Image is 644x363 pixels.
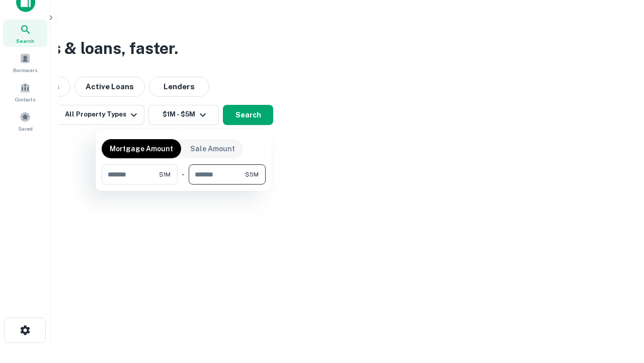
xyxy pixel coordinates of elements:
[110,143,173,154] p: Mortgage Amount
[159,170,171,179] span: $1M
[245,170,259,179] span: $5M
[182,164,185,185] div: -
[594,282,644,331] iframe: Chat Widget
[190,143,235,154] p: Sale Amount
